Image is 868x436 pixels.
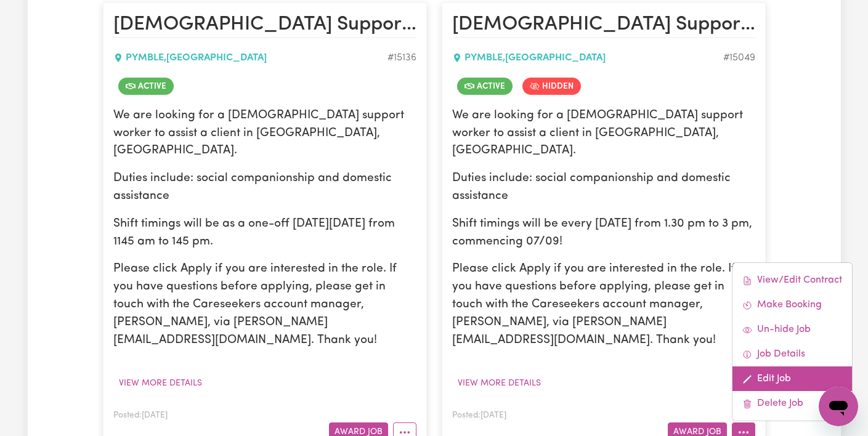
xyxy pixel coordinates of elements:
div: PYMBLE , [GEOGRAPHIC_DATA] [452,50,723,65]
p: Duties include: social companionship and domestic assistance [113,170,416,206]
p: Please click Apply if you are interested in the role. If you have questions before applying, plea... [113,260,416,349]
p: Duties include: social companionship and domestic assistance [452,170,755,206]
span: Posted: [DATE] [113,411,168,419]
p: We are looking for a [DEMOGRAPHIC_DATA] support worker to assist a client in [GEOGRAPHIC_DATA], [... [452,107,755,160]
p: Shift timings will be every [DATE] from 1.30 pm to 3 pm, commencing 07/09! [452,216,755,251]
span: Posted: [DATE] [452,411,506,419]
a: Un-hide Job [732,317,852,342]
span: Job is active [118,78,174,95]
div: PYMBLE , [GEOGRAPHIC_DATA] [113,50,387,65]
h2: Female Support Worker Needed In Pymble, NSW [113,13,416,38]
h2: Female Support Worker Needed In Pymble, NSW [452,13,755,38]
a: Job Details [732,342,852,366]
span: Job is active [457,78,513,95]
a: Delete Job [732,391,852,416]
iframe: Button to launch messaging window [819,387,858,426]
p: Please click Apply if you are interested in the role. If you have questions before applying, plea... [452,260,755,349]
button: View more details [113,374,208,393]
a: Make Booking [732,293,852,317]
button: View more details [452,374,546,393]
a: View/Edit Contract [732,268,852,293]
div: More options [732,262,853,421]
div: Job ID #15049 [723,50,755,65]
p: We are looking for a [DEMOGRAPHIC_DATA] support worker to assist a client in [GEOGRAPHIC_DATA], [... [113,107,416,160]
span: Job is hidden [522,78,581,95]
p: Shift timings will be as a one-off [DATE][DATE] from 1145 am to 145 pm. [113,216,416,251]
div: Job ID #15136 [387,50,416,65]
a: Edit Job [732,366,852,391]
